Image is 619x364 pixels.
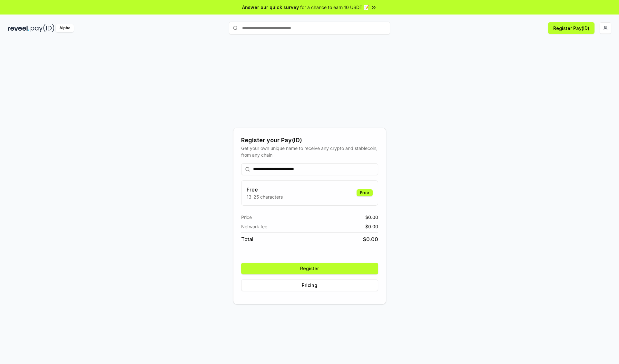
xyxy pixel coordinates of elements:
[241,223,267,230] span: Network fee
[247,193,283,200] p: 13-25 characters
[241,280,378,291] button: Pricing
[365,214,378,221] span: $ 0.00
[241,214,252,221] span: Price
[365,223,378,230] span: $ 0.00
[300,4,369,11] span: for a chance to earn 10 USDT 📝
[56,24,74,32] div: Alpha
[241,235,253,243] span: Total
[8,24,29,32] img: reveel_dark
[241,145,378,158] div: Get your own unique name to receive any crypto and stablecoin, from any chain
[357,189,373,196] div: Free
[363,235,378,243] span: $ 0.00
[31,24,54,32] img: pay_id
[241,136,378,145] div: Register your Pay(ID)
[242,4,299,11] span: Answer our quick survey
[548,22,594,34] button: Register Pay(ID)
[241,263,378,274] button: Register
[247,186,283,193] h3: Free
